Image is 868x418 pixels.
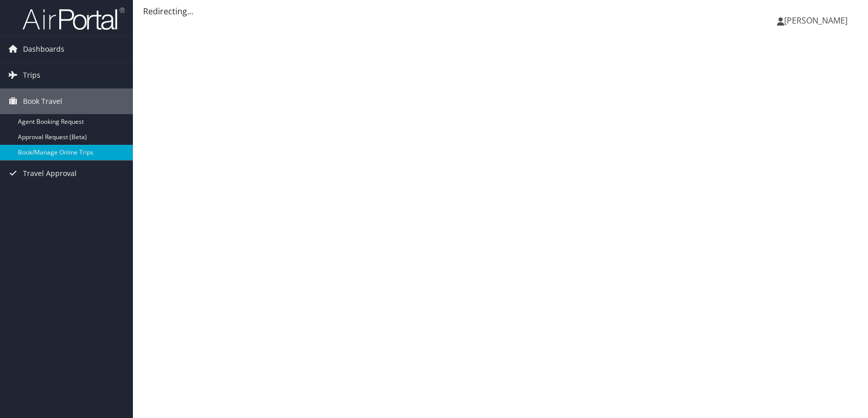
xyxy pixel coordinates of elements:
img: airportal-logo.png [22,7,125,31]
span: Trips [23,62,40,88]
span: Dashboards [23,36,64,62]
span: [PERSON_NAME] [784,15,848,26]
span: Book Travel [23,89,62,114]
div: Redirecting... [143,5,858,17]
span: Travel Approval [23,161,77,186]
a: [PERSON_NAME] [777,5,858,36]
